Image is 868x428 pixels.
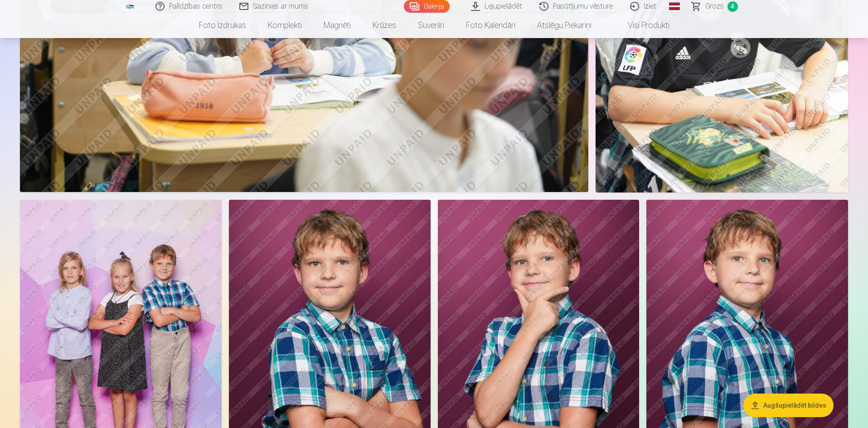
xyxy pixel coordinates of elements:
span: 4 [727,1,738,12]
span: Grozs [705,1,724,12]
a: Foto kalendāri [455,13,526,38]
a: Visi produkti [602,13,680,38]
a: Magnēti [313,13,362,38]
button: Augšupielādēt bildes [743,394,834,417]
a: Foto izdrukas [188,13,257,38]
a: Krūzes [362,13,407,38]
img: /fa1 [125,4,135,9]
a: Suvenīri [407,13,455,38]
a: Atslēgu piekariņi [526,13,602,38]
a: Komplekti [257,13,313,38]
